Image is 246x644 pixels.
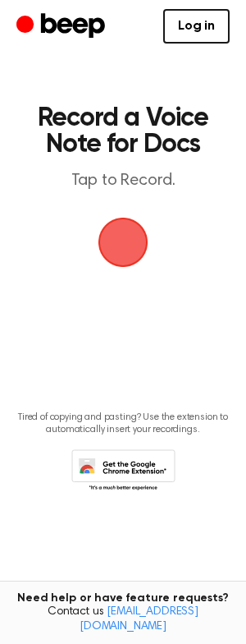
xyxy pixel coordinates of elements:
[13,412,233,436] p: Tired of copying and pasting? Use the extension to automatically insert your recordings.
[16,11,109,43] a: Beep
[30,171,216,191] p: Tap to Record.
[30,105,216,158] h1: Record a Voice Note for Docs
[80,606,198,632] a: [EMAIL_ADDRESS][DOMAIN_NAME]
[163,9,230,44] a: Log in
[98,218,148,267] img: Beep Logo
[10,605,236,634] span: Contact us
